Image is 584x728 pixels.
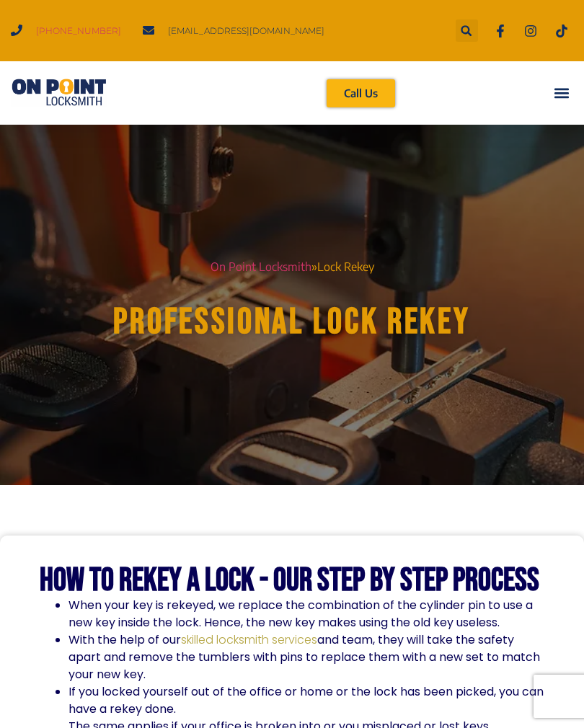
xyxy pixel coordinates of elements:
[7,257,577,277] nav: breadcrumbs
[68,597,545,631] li: When your key is rekeyed, we replace the combination of the cylinder pin to use a new key inside ...
[327,79,395,107] a: Call Us
[164,21,324,40] span: [EMAIL_ADDRESS][DOMAIN_NAME]
[68,631,545,683] li: With the help of our and team, they will take the safety apart and remove the tumblers with pins ...
[181,631,317,648] a: skilled locksmith services
[211,259,311,274] a: On Point Locksmith
[456,19,478,42] div: Search
[19,304,565,340] h1: Professional Lock Rekey
[36,21,121,40] a: [PHONE_NUMBER]
[311,259,317,274] span: »
[317,259,374,274] span: Lock Rekey
[40,564,545,597] h2: How To Rekey A Lock - Our Step By Step Process
[344,88,378,99] span: Call Us
[549,81,573,105] div: Menu Toggle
